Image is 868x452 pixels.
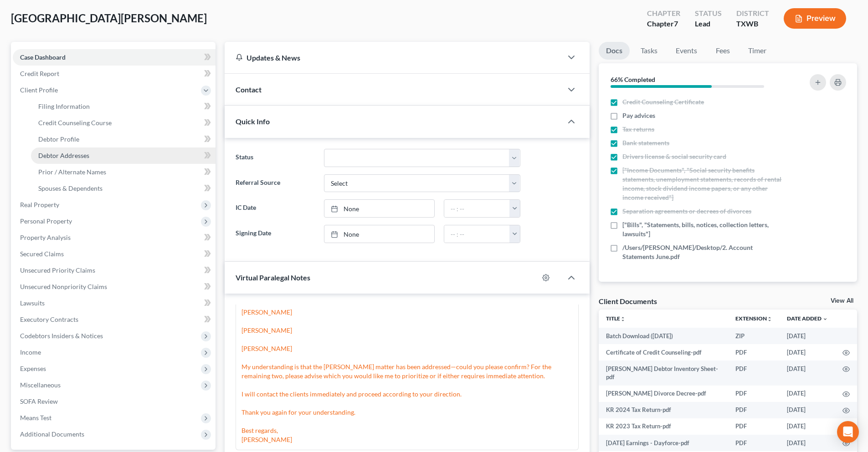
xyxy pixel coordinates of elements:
td: KR 2023 Tax Return-pdf [599,418,728,435]
span: Separation agreements or decrees of divorces [622,207,751,216]
div: TXWB [736,19,769,29]
span: Credit Counseling Certificate [622,97,704,107]
span: Secured Claims [20,250,64,258]
span: Bank statements [622,138,669,147]
td: [DATE] [780,402,835,418]
label: Signing Date [231,225,319,243]
span: Pay advices [622,111,655,120]
a: Date Added expand_more [787,315,828,322]
div: Chapter [647,19,680,29]
span: Additional Documents [20,430,84,438]
td: Certificate of Credit Counseling-pdf [599,344,728,361]
span: Means Test [20,414,51,422]
i: unfold_more [620,316,626,322]
td: [DATE] [780,418,835,435]
td: PDF [728,435,780,451]
span: Spouses & Dependents [38,184,103,192]
td: Batch Download ([DATE]) [599,328,728,344]
td: KR 2024 Tax Return-pdf [599,402,728,418]
span: Virtual Paralegal Notes [236,273,310,282]
a: None [324,225,434,243]
span: Quick Info [236,117,270,126]
a: Case Dashboard [13,49,216,66]
span: Unsecured Nonpriority Claims [20,283,107,290]
label: Referral Source [231,174,319,193]
span: Executory Contracts [20,315,78,323]
span: Filing Information [38,102,90,110]
i: expand_more [822,316,828,322]
a: Credit Counseling Course [31,115,216,131]
span: Drivers license & social security card [622,152,726,161]
td: [DATE] [780,361,835,386]
td: [DATE] [780,328,835,344]
a: Tasks [633,42,665,60]
span: ["Income Documents", "Social security benefits statements, unemployment statements, records of re... [622,166,785,202]
span: /Users/[PERSON_NAME]/Desktop/2. Account Statements June.pdf [622,243,785,261]
i: unfold_more [767,316,772,322]
div: Open Intercom Messenger [837,421,859,443]
a: Secured Claims [13,246,216,262]
span: Case Dashboard [20,53,66,61]
td: [DATE] [780,386,835,402]
td: PDF [728,418,780,435]
td: PDF [728,402,780,418]
span: Expenses [20,365,46,372]
a: Prior / Alternate Names [31,164,216,180]
a: Extensionunfold_more [735,315,772,322]
span: Debtor Profile [38,135,79,143]
span: Credit Counseling Course [38,119,112,127]
span: Income [20,348,41,356]
td: [DATE] [780,435,835,451]
div: Lead [695,19,722,29]
a: Credit Report [13,66,216,82]
a: Timer [741,42,774,60]
a: Docs [599,42,630,60]
a: Unsecured Priority Claims [13,262,216,279]
td: PDF [728,361,780,386]
a: SOFA Review [13,393,216,410]
td: [PERSON_NAME] Divorce Decree-pdf [599,386,728,402]
span: SOFA Review [20,397,58,405]
a: Debtor Addresses [31,147,216,164]
span: Real Property [20,201,59,208]
a: Titleunfold_more [606,315,626,322]
button: Preview [784,8,846,29]
span: Personal Property [20,217,72,225]
a: Executory Contracts [13,311,216,328]
label: Status [231,149,319,167]
div: Client Documents [599,296,657,306]
label: IC Date [231,199,319,218]
span: Tax returns [622,125,654,134]
a: Fees [708,42,737,60]
div: Updates & News [236,53,551,62]
span: Lawsuits [20,299,45,307]
strong: 66% Completed [611,76,655,83]
span: Property Analysis [20,234,71,241]
span: Miscellaneous [20,381,61,389]
span: Contact [236,85,262,94]
a: Debtor Profile [31,131,216,147]
div: District [736,8,769,19]
a: Unsecured Nonpriority Claims [13,279,216,295]
a: Lawsuits [13,295,216,311]
a: Spouses & Dependents [31,180,216,197]
span: Prior / Alternate Names [38,168,106,176]
a: View All [831,298,853,304]
span: [GEOGRAPHIC_DATA][PERSON_NAME] [11,11,207,25]
span: Credit Report [20,70,59,77]
td: [DATE] Earnings - Dayforce-pdf [599,435,728,451]
span: Client Profile [20,86,58,94]
a: None [324,200,434,217]
a: Events [668,42,704,60]
a: Property Analysis [13,229,216,246]
a: Filing Information [31,98,216,115]
td: PDF [728,386,780,402]
div: Dear [PERSON_NAME], Please accept my sincere apologies for the delay in reaching out. I experienc... [241,244,573,444]
td: PDF [728,344,780,361]
span: 7 [674,19,678,28]
input: -- : -- [444,200,510,217]
span: ["Bills", "Statements, bills, notices, collection letters, lawsuits"] [622,220,785,239]
div: Status [695,8,722,19]
td: [PERSON_NAME] Debtor Inventory Sheet-pdf [599,361,728,386]
td: [DATE] [780,344,835,361]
